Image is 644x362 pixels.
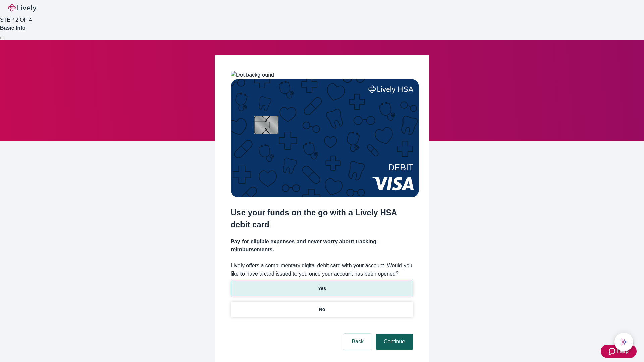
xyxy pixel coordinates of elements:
button: No [231,302,413,317]
h2: Use your funds on the go with a Lively HSA debit card [231,206,413,231]
button: Back [343,334,372,350]
button: chat [614,333,633,351]
p: No [319,306,325,313]
label: Lively offers a complimentary digital debit card with your account. Would you like to have a card... [231,262,413,278]
span: Help [617,347,629,355]
p: Yes [318,285,326,292]
svg: Lively AI Assistant [621,339,627,345]
img: Debit card [231,79,419,197]
button: Zendesk support iconHelp [601,345,637,358]
h4: Pay for eligible expenses and never worry about tracking reimbursements. [231,238,413,254]
img: Lively [8,4,36,12]
button: Yes [231,281,413,296]
button: Continue [376,334,413,350]
svg: Zendesk support icon [609,347,617,355]
img: Dot background [231,71,274,79]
